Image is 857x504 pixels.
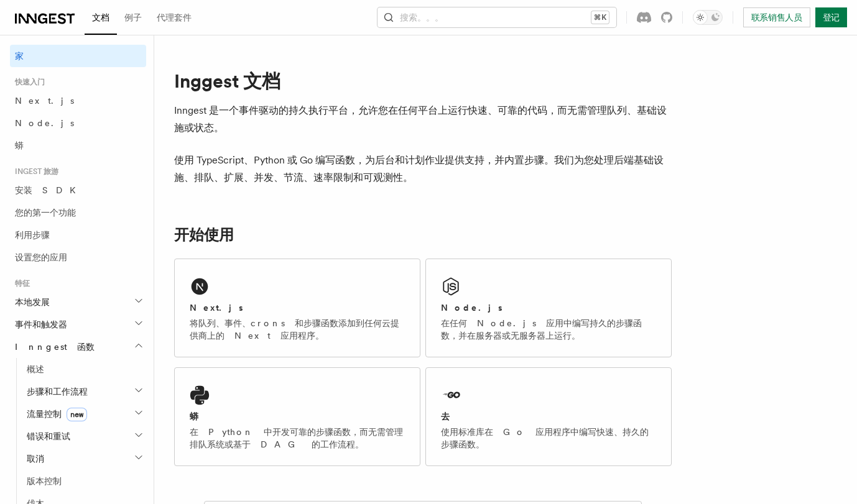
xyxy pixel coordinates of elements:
[27,476,62,486] font: 版本控制
[85,4,117,35] a: 文档
[15,118,74,128] span: Node.js
[27,364,44,374] font: 概述
[10,291,146,313] button: 本地发展
[190,411,198,421] font: 蟒
[441,411,450,421] font: 去
[22,425,146,447] button: 错误和重试
[27,431,70,441] font: 错误和重试
[10,224,146,246] a: 利用步骤
[27,454,44,464] font: 取消
[174,226,234,244] a: 开始使用
[15,185,83,195] font: 安装 SDK
[27,409,87,419] font: 流量控制
[174,226,234,244] font: 开始使用
[190,318,399,341] font: 将队列、事件、crons 和步骤函数添加到任何云提供商上的 Next 应用程序。
[743,7,810,27] a: 联系销售人员
[15,279,30,288] font: 特征
[693,10,723,25] button: Toggle dark mode
[10,179,146,201] a: 安装 SDK
[441,427,649,449] font: 使用标准库在 Go 应用程序中编写快速、持久的步骤函数。
[174,70,280,92] font: Inggest 文档
[823,12,840,22] font: 登记
[10,336,146,358] button: Inngest 函数
[10,134,146,157] a: 蟒
[15,96,74,106] span: Next.js
[190,301,243,314] h2: Next.js
[15,297,50,307] font: 本地发展
[15,208,76,218] font: 您的第一个功能
[15,230,50,240] font: 利用步骤
[15,319,67,329] font: 事件和触发器
[15,78,45,86] font: 快速入门
[425,367,672,466] a: 去使用标准库在 Go 应用程序中编写快速、持久的步骤函数。
[591,11,609,24] kbd: ⌘K
[174,104,667,134] font: Inngest 是一个事件驱动的持久执行平台，允许您在任何平台上运行快速、可靠的代码，而无需管理队列、基础设施或状态。
[15,167,58,176] font: INGEST 旅游
[441,318,642,341] font: 在任何 Node.js 应用中编写持久的步骤函数，并在服务器或无服务器上运行。
[10,89,146,112] a: Next.js
[425,259,672,357] a: Node.js在任何 Node.js 应用中编写持久的步骤函数，并在服务器或无服务器上运行。
[10,112,146,134] a: Node.js
[441,301,503,314] h2: Node.js
[400,12,443,22] font: 搜索。。。
[15,252,67,262] font: 设置您的应用
[15,342,95,352] font: Inngest 函数
[157,12,192,22] font: 代理套件
[22,358,146,380] a: 概述
[22,470,146,492] a: 版本控制
[190,427,403,449] font: 在 Python 中开发可靠的步骤函数，而无需管理排队系统或基于 DAG 的工作流程。
[174,367,420,466] a: 蟒在 Python 中开发可靠的步骤函数，而无需管理排队系统或基于 DAG 的工作流程。
[27,387,88,396] font: 步骤和工作流程
[22,447,146,470] button: 取消
[15,51,24,61] font: 家
[124,12,142,22] font: 例子
[174,259,420,357] a: Next.js将队列、事件、crons 和步骤函数添加到任何云提供商上的 Next 应用程序。
[22,380,146,403] button: 步骤和工作流程
[10,45,146,67] a: 家
[15,140,24,150] font: 蟒
[10,201,146,224] a: 您的第一个功能
[92,12,109,22] font: 文档
[815,7,847,27] a: 登记
[174,154,664,183] font: 使用 TypeScript、Python 或 Go 编写函数，为后台和计划作业提供支持，并内置步骤。我们为您处理后端基础设施、排队、扩展、并发、节流、速率限制和可观测性。
[22,403,146,425] button: 流量控制new
[751,12,802,22] font: 联系销售人员
[149,4,199,34] a: 代理套件
[10,313,146,336] button: 事件和触发器
[117,4,149,34] a: 例子
[10,246,146,268] a: 设置您的应用
[378,7,616,27] button: 搜索。。。⌘K
[67,408,87,421] span: new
